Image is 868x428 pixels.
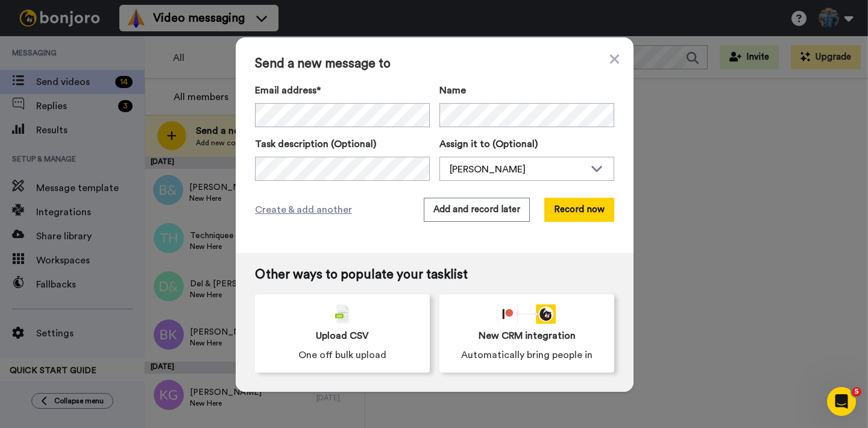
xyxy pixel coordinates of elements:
[298,348,386,362] span: One off bulk upload
[450,162,585,177] div: [PERSON_NAME]
[335,304,350,324] img: csv-grey.png
[498,304,556,324] div: animation
[255,83,430,98] label: Email address*
[852,387,861,397] span: 5
[827,387,856,416] iframe: Intercom live chat
[439,137,614,151] label: Assign it to (Optional)
[479,329,576,343] span: New CRM integration
[461,348,593,362] span: Automatically bring people in
[255,137,430,151] label: Task description (Optional)
[316,329,369,343] span: Upload CSV
[544,198,614,222] button: Record now
[255,57,614,71] span: Send a new message to
[424,198,530,222] button: Add and record later
[255,268,614,282] span: Other ways to populate your tasklist
[255,203,352,217] span: Create & add another
[439,83,466,98] span: Name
